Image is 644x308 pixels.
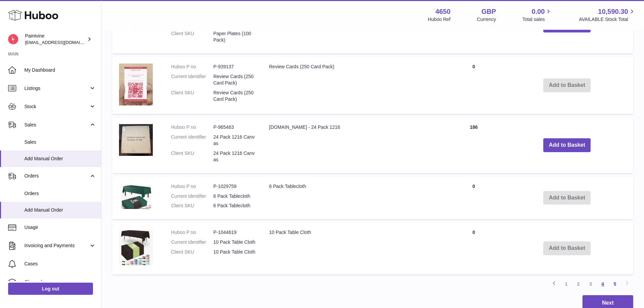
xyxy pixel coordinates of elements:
[24,224,96,231] span: Usage
[24,173,89,179] span: Orders
[171,150,213,163] dt: Client SKU
[24,207,96,213] span: Add Manual Order
[522,7,552,23] a: 0.00 Total sales
[119,64,153,105] img: Review Cards (250 Card Pack)
[447,117,501,173] td: 186
[597,278,609,290] a: 4
[119,229,153,266] img: 10 Pack Table Cloth
[262,57,447,114] td: Review Cards (250 Card Pack)
[25,33,86,46] div: Paintvine
[24,190,96,197] span: Orders
[213,193,256,199] dd: 6 Pack Tablecloth
[24,139,96,145] span: Sales
[213,30,256,43] dd: Paper Plates (100 Pack)
[447,222,501,274] td: 0
[609,278,621,290] a: 5
[477,16,496,23] div: Currency
[171,134,213,147] dt: Current identifier
[213,203,256,209] dd: 6 Pack Tablecloth
[171,30,213,43] dt: Client SKU
[522,16,552,23] span: Total sales
[171,193,213,199] dt: Current identifier
[24,261,96,267] span: Cases
[24,279,96,285] span: Channels
[171,203,213,209] dt: Client SKU
[262,176,447,219] td: 6 Pack Tablecloth
[579,7,636,23] a: 10,590.30 AVAILABLE Stock Total
[598,7,628,16] span: 10,590.30
[213,64,256,70] dd: P-939137
[543,138,591,152] button: Add to Basket
[171,239,213,245] dt: Current identifier
[213,150,256,163] dd: 24 Pack 1216 Canvas
[24,85,89,92] span: Listings
[213,90,256,102] dd: Review Cards (250 Card Pack)
[572,278,585,290] a: 2
[24,103,89,110] span: Stock
[119,124,153,156] img: wholesale-canvas.com - 24 Pack 1216
[24,156,96,162] span: Add Manual Order
[262,222,447,274] td: 10 Pack Table Cloth
[171,124,213,131] dt: Huboo P no
[213,183,256,190] dd: P-1029759
[171,249,213,255] dt: Client SKU
[171,90,213,102] dt: Client SKU
[171,229,213,236] dt: Huboo P no
[447,57,501,114] td: 0
[213,249,256,255] dd: 10 Pack Table Cloth
[8,283,93,295] a: Log out
[579,16,636,23] span: AVAILABLE Stock Total
[213,134,256,147] dd: 24 Pack 1216 Canvas
[428,16,451,23] div: Huboo Ref
[24,242,89,249] span: Invoicing and Payments
[213,229,256,236] dd: P-1044619
[171,64,213,70] dt: Huboo P no
[213,124,256,131] dd: P-965463
[171,73,213,86] dt: Current identifier
[24,122,89,128] span: Sales
[585,278,597,290] a: 3
[447,176,501,219] td: 0
[171,183,213,190] dt: Huboo P no
[532,7,545,16] span: 0.00
[560,278,572,290] a: 1
[262,117,447,173] td: [DOMAIN_NAME] - 24 Pack 1216
[481,7,496,16] strong: GBP
[8,34,18,44] img: euan@paintvine.co.uk
[213,73,256,86] dd: Review Cards (250 Card Pack)
[24,67,96,73] span: My Dashboard
[25,40,99,45] span: [EMAIL_ADDRESS][DOMAIN_NAME]
[213,239,256,245] dd: 10 Pack Table Cloth
[119,183,153,209] img: 6 Pack Tablecloth
[435,7,451,16] strong: 4650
